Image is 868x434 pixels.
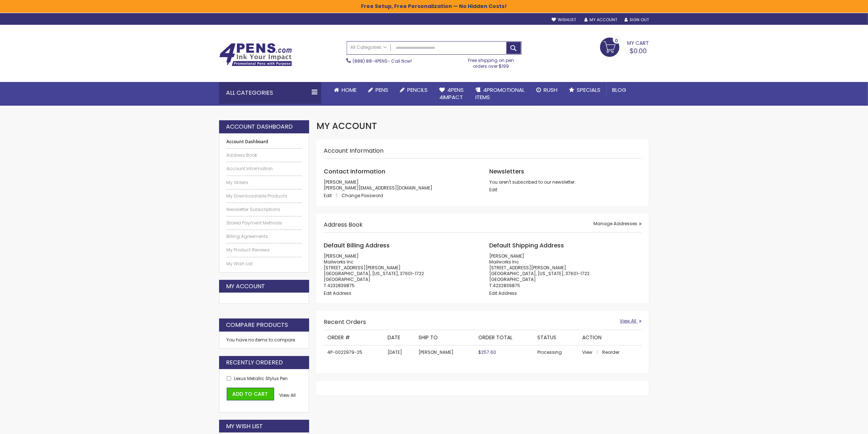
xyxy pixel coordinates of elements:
span: Pencils [408,86,428,94]
div: Free shipping on pen orders over $199 [460,55,522,69]
span: Edit [324,192,332,199]
th: Ship To [415,330,475,345]
td: [PERSON_NAME] [415,345,475,359]
span: Pens [376,86,389,94]
span: - Call Now! [353,58,412,64]
p: [PERSON_NAME] [PERSON_NAME][EMAIL_ADDRESS][DOMAIN_NAME] [324,179,476,191]
span: 0 [615,37,618,44]
span: View All [620,318,637,324]
a: Reorder [602,349,619,355]
strong: Recent Orders [324,318,366,326]
a: Wishlist [552,17,576,23]
button: Add to Cart [227,388,274,400]
span: Add to Cart [233,390,268,398]
a: Blog [607,82,632,98]
a: 4Pens4impact [434,82,470,106]
a: View All [620,318,642,324]
span: Contact Information [324,167,385,176]
p: You aren't subscribed to our newsletter. [489,179,642,185]
td: 4P-0022979-25 [324,345,384,359]
a: 4PROMOTIONALITEMS [470,82,531,106]
a: Home [328,82,363,98]
strong: Recently Ordered [226,359,283,367]
th: Order Total [475,330,534,345]
a: All Categories [347,42,391,54]
a: Newsletter Subscriptions [227,207,302,212]
iframe: Google Customer Reviews [808,414,868,434]
span: $257.60 [478,349,496,355]
span: Blog [612,86,627,94]
span: View [582,349,592,355]
a: Sign Out [624,17,649,23]
a: $0.00 0 [600,38,649,56]
span: My Account [316,120,377,132]
a: 4232839875 [327,282,355,289]
td: Processing [534,345,579,359]
strong: My Account [226,282,265,290]
span: Newsletters [489,167,524,176]
a: View All [280,392,296,398]
a: View [582,349,601,355]
a: Edit [324,192,340,199]
a: Change Password [342,192,383,199]
a: Lexus Metallic Stylus Pen [234,375,288,382]
a: My Downloadable Products [227,193,302,199]
a: 4232839875 [493,282,520,289]
span: Rush [544,86,558,94]
a: Specials [564,82,607,98]
strong: Account Dashboard [227,139,302,145]
a: Edit Address [324,290,351,296]
address: [PERSON_NAME] Mailworks Inc [STREET_ADDRESS][PERSON_NAME] [GEOGRAPHIC_DATA], [US_STATE], 37601-17... [489,253,642,289]
th: Order # [324,330,384,345]
strong: My Wish List [226,422,263,430]
a: My Account [584,17,617,23]
span: All Categories [351,44,387,50]
span: View All [280,392,296,398]
span: Home [342,86,357,94]
strong: Compare Products [226,321,288,329]
span: Manage Addresses [594,220,638,227]
div: All Categories [219,82,321,104]
strong: Account Information [324,146,384,155]
span: Default Billing Address [324,241,390,250]
img: 4Pens Custom Pens and Promotional Products [219,43,292,66]
a: My Product Reviews [227,247,302,253]
a: Edit Address [489,290,517,296]
a: Account Information [227,166,302,172]
a: Rush [531,82,564,98]
th: Status [534,330,579,345]
a: Edit [489,187,497,193]
a: Stored Payment Methods [227,220,302,226]
a: (888) 88-4PENS [353,58,388,64]
a: Pencils [394,82,434,98]
span: Default Shipping Address [489,241,564,250]
a: My Wish List [227,261,302,267]
strong: Account Dashboard [226,123,293,131]
address: [PERSON_NAME] Mailworks Inc [STREET_ADDRESS][PERSON_NAME] [GEOGRAPHIC_DATA], [US_STATE], 37601-17... [324,253,476,289]
td: [DATE] [384,345,415,359]
a: Pens [363,82,394,98]
span: Specials [577,86,601,94]
a: Billing Agreements [227,234,302,239]
strong: Address Book [324,220,363,229]
th: Date [384,330,415,345]
a: My Orders [227,180,302,185]
span: $0.00 [630,46,647,55]
a: Manage Addresses [594,221,642,227]
a: Address Book [227,152,302,158]
span: 4PROMOTIONAL ITEMS [476,86,525,101]
span: 4Pens 4impact [440,86,464,101]
div: You have no items to compare. [219,332,310,349]
th: Action [579,330,642,345]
